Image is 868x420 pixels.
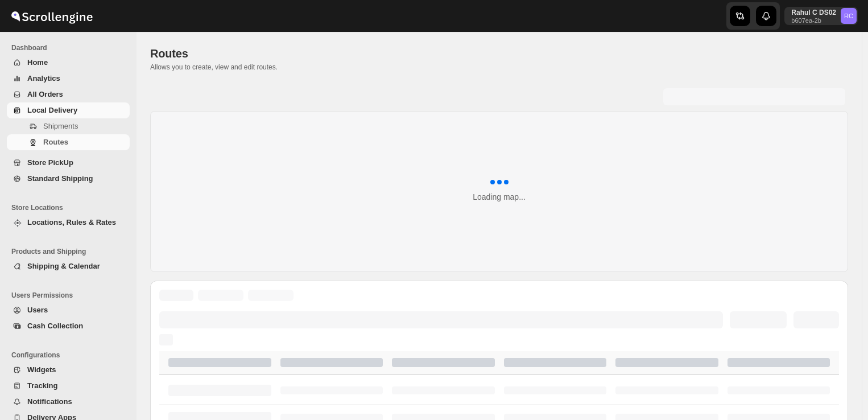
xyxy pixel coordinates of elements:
[7,394,130,410] button: Notifications
[7,71,130,87] button: Analytics
[150,63,848,72] p: Allows you to create, view and edit routes.
[791,8,836,17] p: Rahul C DS02
[27,106,77,114] span: Local Delivery
[7,362,130,378] button: Widgets
[791,17,836,24] p: b607ea-2b
[7,215,130,230] button: Locations, Rules & Rates
[841,8,857,24] span: Rahul C DS02
[11,203,131,212] span: Store Locations
[11,351,131,360] span: Configurations
[7,258,130,274] button: Shipping & Calendar
[150,47,188,60] span: Routes
[27,218,116,227] span: Locations, Rules & Rates
[7,134,130,150] button: Routes
[7,55,130,71] button: Home
[27,365,56,374] span: Widgets
[27,58,48,67] span: Home
[7,318,130,334] button: Cash Collection
[7,87,130,102] button: All Orders
[11,247,131,256] span: Products and Shipping
[11,43,131,52] span: Dashboard
[27,322,83,330] span: Cash Collection
[7,302,130,318] button: Users
[27,158,73,167] span: Store PickUp
[7,378,130,394] button: Tracking
[43,122,78,130] span: Shipments
[9,2,94,30] img: ScrollEngine
[43,138,68,146] span: Routes
[844,13,853,19] text: RC
[27,74,60,83] span: Analytics
[473,191,526,203] div: Loading map...
[7,118,130,134] button: Shipments
[27,306,48,314] span: Users
[27,381,57,390] span: Tracking
[27,397,72,406] span: Notifications
[11,291,131,300] span: Users Permissions
[27,90,63,98] span: All Orders
[27,262,100,270] span: Shipping & Calendar
[27,174,93,183] span: Standard Shipping
[784,7,858,25] button: User menu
